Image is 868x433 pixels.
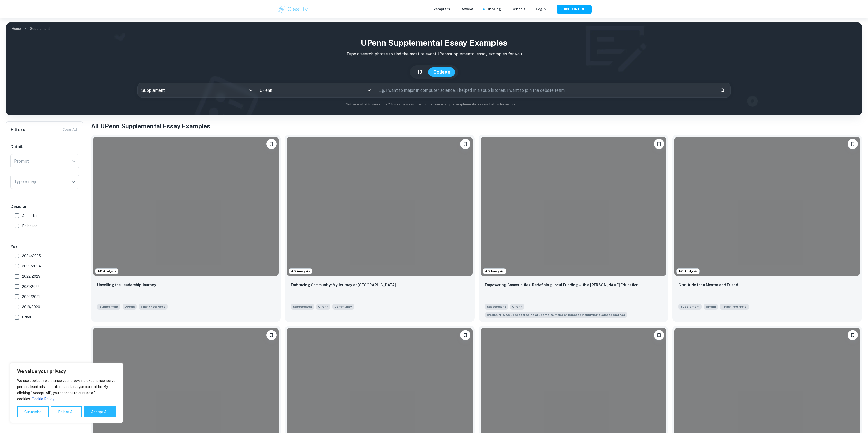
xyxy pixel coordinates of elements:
h6: Decision [10,203,79,210]
input: E.g. I want to major in computer science, I helped in a soup kitchen, I want to join the debate t... [375,83,716,97]
span: 2024/2025 [22,253,41,259]
span: Supplement [291,304,314,310]
button: Please log in to bookmark exemplars [460,330,470,340]
span: [PERSON_NAME] prepares its students to make an impact by applying business method [487,313,625,317]
a: Schools [511,6,526,12]
span: Write a short thank-you note to someone you have not yet thanked and would like to acknowledge. (... [139,303,168,310]
p: Not sure what to search for? You can always look through our example supplemental essays below fo... [10,102,858,107]
h6: Filters [10,126,25,133]
button: Search [718,86,727,95]
button: Please log in to bookmark exemplars [266,330,277,340]
span: AO Analysis [483,269,506,274]
a: AO AnalysisPlease log in to bookmark exemplarsUnveiling the Leadership JourneySupplementUPennWrit... [91,135,281,322]
h6: Year [10,244,79,250]
button: Accept All [84,406,116,417]
a: Home [11,25,21,32]
h1: All UPenn Supplemental Essay Examples [91,121,862,131]
img: profile cover [6,22,862,115]
span: UPenn [123,304,137,310]
button: Please log in to bookmark exemplars [848,330,858,340]
span: AO Analysis [289,269,312,274]
span: 2021/2022 [22,284,40,289]
button: Reject All [51,406,82,417]
p: Embracing Community: My Journey at Penn [291,282,396,288]
div: Supplement [138,83,256,97]
span: Wharton prepares its students to make an impact by applying business methods and economic theory ... [485,312,627,318]
button: Please log in to bookmark exemplars [848,139,858,149]
p: Gratitude for a Mentor and Friend [678,282,738,288]
button: IB [412,67,427,77]
span: Supplement [485,304,508,310]
span: Thank You Note [722,304,747,309]
button: Open [70,158,77,165]
a: Cookie Policy [31,397,54,401]
span: Other [22,314,31,320]
button: College [428,67,456,77]
span: UPenn [704,304,718,310]
p: We use cookies to enhance your browsing experience, serve personalised ads or content, and analys... [17,378,116,402]
span: 2020/2021 [22,294,40,300]
p: We value your privacy [17,368,116,374]
a: AO AnalysisPlease log in to bookmark exemplarsGratitude for a Mentor and FriendSupplementUPennWri... [672,135,862,322]
p: Unveiling the Leadership Journey [97,282,156,288]
span: 2023/2024 [22,263,41,269]
span: UPenn [510,304,524,310]
p: Type a search phrase to find the most relevant UPenn supplemental essay examples for you [10,51,858,57]
span: How will you explore community at Penn? Consider how Penn will help shape your perspective, and h... [332,303,354,310]
a: Login [536,6,546,12]
span: UPenn [316,304,330,310]
button: Please log in to bookmark exemplars [460,139,470,149]
span: AO Analysis [677,269,699,274]
h1: UPenn Supplemental Essay Examples [10,37,858,49]
img: Clastify logo [277,4,309,14]
button: JOIN FOR FREE [557,5,592,14]
span: Rejected [22,223,37,229]
p: Exemplars [432,6,450,12]
span: Write a short thank-you note to someone you have not yet thanked and would like to acknowledge. (... [720,303,749,310]
span: Supplement [97,304,120,310]
p: Supplement [30,26,50,31]
button: Open [70,178,77,185]
span: AO Analysis [95,269,118,274]
button: Please log in to bookmark exemplars [654,330,664,340]
span: Supplement [678,304,702,310]
div: We value your privacy [10,363,123,423]
span: Thank You Note [141,304,166,309]
button: Please log in to bookmark exemplars [654,139,664,149]
button: Help and Feedback [550,8,553,10]
h6: Details [10,144,79,150]
button: Open [366,87,373,94]
p: Review [460,6,473,12]
a: Tutoring [486,6,501,12]
button: Customise [17,406,49,417]
p: Empowering Communities: Redefining Local Funding with a Wharton Education [485,282,639,288]
span: 2019/2020 [22,304,40,310]
a: AO AnalysisPlease log in to bookmark exemplarsEmbracing Community: My Journey at PennSupplementUP... [285,135,474,322]
span: Community [334,304,352,309]
span: Accepted [22,213,38,219]
span: 2022/2023 [22,274,40,279]
a: AO AnalysisPlease log in to bookmark exemplarsEmpowering Communities: Redefining Local Funding wi... [479,135,668,322]
button: Please log in to bookmark exemplars [266,139,277,149]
